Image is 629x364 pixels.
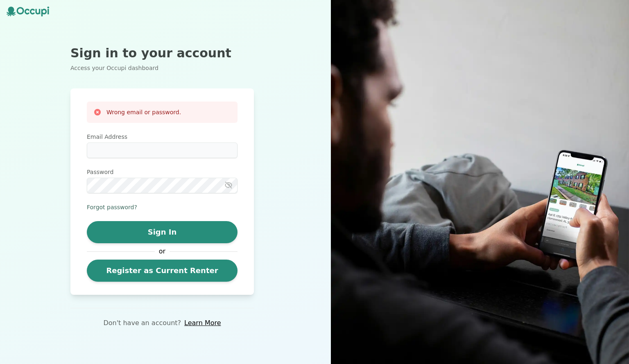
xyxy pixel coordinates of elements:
label: Email Address [87,133,238,141]
p: Don't have an account? [103,318,181,328]
a: Register as Current Renter [87,260,238,282]
button: Forgot password? [87,203,137,211]
a: Learn More [184,318,221,328]
button: Sign In [87,221,238,243]
h3: Wrong email or password. [106,108,181,116]
span: or [155,246,170,256]
label: Password [87,168,238,176]
p: Access your Occupi dashboard [70,64,254,72]
h2: Sign in to your account [70,46,254,61]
